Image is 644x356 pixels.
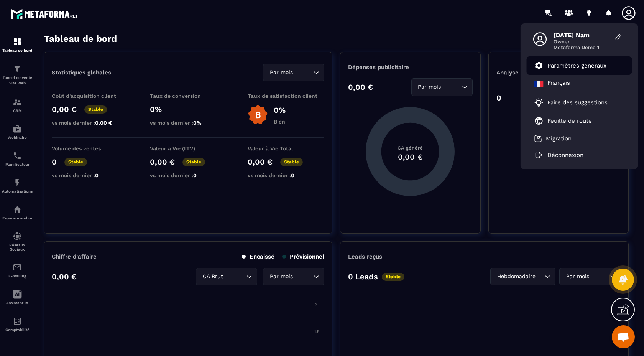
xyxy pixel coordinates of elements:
span: CA Brut [201,272,225,281]
img: scheduler [13,151,22,160]
p: 0% [150,105,227,114]
a: emailemailE-mailing [2,257,33,284]
span: Owner [554,39,611,44]
p: Volume des ventes [52,145,128,152]
p: Stable [182,158,205,166]
a: automationsautomationsEspace membre [2,199,33,226]
a: Faire des suggestions [534,98,615,107]
p: Chiffre d’affaire [52,253,97,260]
a: Feuille de route [534,116,592,125]
p: Statistiques globales [52,69,111,76]
p: vs mois dernier : [52,172,128,178]
p: 0,00 € [348,82,373,92]
span: Par mois [416,83,443,91]
p: Prévisionnel [282,253,324,260]
p: vs mois dernier : [150,172,227,178]
p: Faire des suggestions [547,99,608,106]
p: Espace membre [2,216,33,220]
p: Taux de satisfaction client [248,93,324,99]
p: Dépenses publicitaire [348,64,472,71]
span: Par mois [268,272,294,281]
div: Search for option [263,268,324,285]
span: Metaforma Demo 1 [554,44,611,50]
span: [DATE] Nam [554,31,611,39]
p: Migration [546,135,572,142]
p: Feuille de route [547,117,592,124]
p: Coût d'acquisition client [52,93,128,99]
p: vs mois dernier : [150,120,227,126]
img: email [13,263,22,272]
p: Analyse des Leads [496,69,559,76]
p: vs mois dernier : [248,172,324,178]
input: Search for option [294,68,312,77]
a: automationsautomationsAutomatisations [2,172,33,199]
img: formation [13,37,22,46]
div: Search for option [263,64,324,81]
span: 0 [193,172,197,178]
img: automations [13,205,22,214]
a: social-networksocial-networkRéseaux Sociaux [2,226,33,257]
img: logo [11,7,80,21]
span: Hebdomadaire [495,272,537,281]
span: 0% [193,120,202,126]
p: Stable [382,273,404,281]
div: Search for option [196,268,257,285]
p: Valeur à Vie (LTV) [150,145,227,152]
img: b-badge-o.b3b20ee6.svg [248,105,268,125]
div: Ouvrir le chat [612,325,635,348]
img: accountant [13,316,22,326]
p: Encaissé [242,253,274,260]
img: formation [13,97,22,107]
input: Search for option [225,272,245,281]
p: vs mois dernier : [52,120,128,126]
img: automations [13,178,22,187]
div: Search for option [559,268,621,285]
input: Search for option [443,83,460,91]
p: Planificateur [2,162,33,166]
p: Taux de conversion [150,93,227,99]
a: automationsautomationsWebinaire [2,119,33,145]
a: formationformationTableau de bord [2,31,33,58]
p: 0,00 € [248,157,273,166]
p: E-mailing [2,274,33,278]
div: Search for option [490,268,555,285]
p: CRM [2,109,33,113]
img: social-network [13,232,22,241]
p: Comptabilité [2,328,33,332]
p: 0,00 € [52,105,77,114]
tspan: 2 [614,329,616,334]
p: Paramètres généraux [547,62,606,69]
tspan: 1.5 [314,329,319,334]
a: formationformationTunnel de vente Site web [2,58,33,92]
p: 0 Leads [348,272,378,281]
img: automations [13,124,22,133]
p: 0,00 € [150,157,175,166]
input: Search for option [294,272,312,281]
span: Par mois [268,68,294,77]
p: Déconnexion [547,152,583,158]
p: 0 [496,93,501,102]
p: Tunnel de vente Site web [2,75,33,86]
a: Assistant IA [2,284,33,311]
div: Search for option [411,78,473,96]
p: Réseaux Sociaux [2,243,33,251]
p: 0,00 € [52,272,77,281]
p: 0% [274,105,286,115]
a: accountantaccountantComptabilité [2,311,33,338]
p: Automatisations [2,189,33,193]
span: 0 [291,172,294,178]
a: schedulerschedulerPlanificateur [2,145,33,172]
a: formationformationCRM [2,92,33,119]
p: Assistant IA [2,301,33,305]
p: Valeur à Vie Total [248,145,324,152]
p: Bien [274,119,286,125]
h3: Tableau de bord [44,33,117,44]
p: 0 [52,157,57,166]
p: Stable [64,158,87,166]
input: Search for option [591,272,608,281]
a: Paramètres généraux [534,61,606,70]
span: 0 [95,172,99,178]
p: Stable [84,105,107,114]
p: Français [547,79,570,89]
a: Migration [534,135,572,142]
